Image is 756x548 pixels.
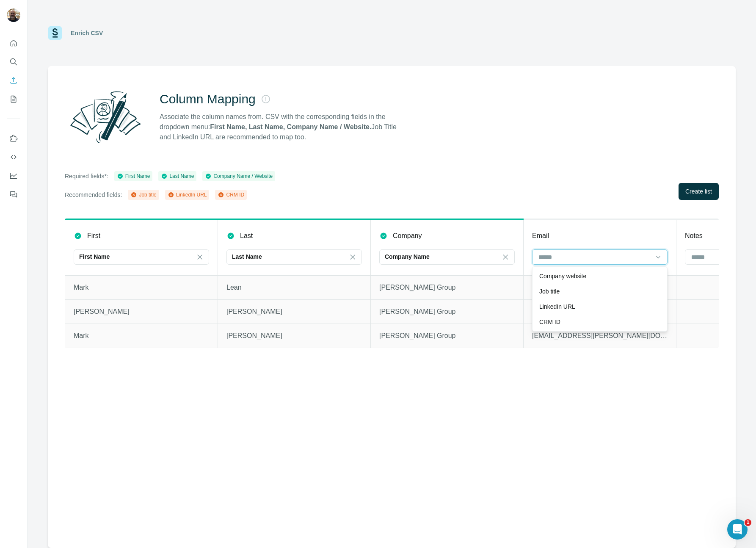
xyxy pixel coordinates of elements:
[240,231,253,241] p: Last
[7,8,20,22] img: Avatar
[379,282,515,293] p: [PERSON_NAME] Group
[539,302,575,311] p: LinkedIn URL
[532,331,668,341] p: [EMAIL_ADDRESS][PERSON_NAME][DOMAIN_NAME]
[7,187,20,202] button: Feedback
[232,252,262,261] p: Last Name
[160,91,256,107] h2: Column Mapping
[393,231,422,241] p: Company
[532,231,549,241] p: Email
[685,187,712,196] span: Create list
[385,252,430,261] p: Company Name
[79,252,110,261] p: First Name
[74,307,209,317] p: [PERSON_NAME]
[7,54,20,69] button: Search
[539,272,586,280] p: Company website
[160,112,404,142] p: Associate the column names from. CSV with the corresponding fields in the dropdown menu: Job Titl...
[218,191,244,199] div: CRM ID
[65,172,108,180] p: Required fields*:
[7,91,20,107] button: My lists
[539,287,560,296] p: Job title
[7,168,20,183] button: Dashboard
[161,172,194,180] div: Last Name
[379,331,515,341] p: [PERSON_NAME] Group
[65,86,146,147] img: Surfe Illustration - Column Mapping
[117,172,150,180] div: First Name
[87,231,100,241] p: First
[7,149,20,165] button: Use Surfe API
[74,331,209,341] p: Mark
[7,73,20,88] button: Enrich CSV
[226,331,362,341] p: [PERSON_NAME]
[168,191,207,199] div: LinkedIn URL
[65,191,122,199] p: Recommended fields:
[48,26,62,40] img: Surfe Logo
[7,36,20,51] button: Quick start
[727,519,748,540] iframe: Intercom live chat
[74,282,209,293] p: Mark
[226,307,362,317] p: [PERSON_NAME]
[685,231,703,241] p: Notes
[71,29,103,37] div: Enrich CSV
[130,191,156,199] div: Job title
[7,131,20,146] button: Use Surfe on LinkedIn
[210,123,371,130] strong: First Name, Last Name, Company Name / Website.
[539,318,560,326] p: CRM ID
[205,172,273,180] div: Company Name / Website
[745,519,751,526] span: 1
[379,307,515,317] p: [PERSON_NAME] Group
[679,183,719,200] button: Create list
[226,282,362,293] p: Lean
